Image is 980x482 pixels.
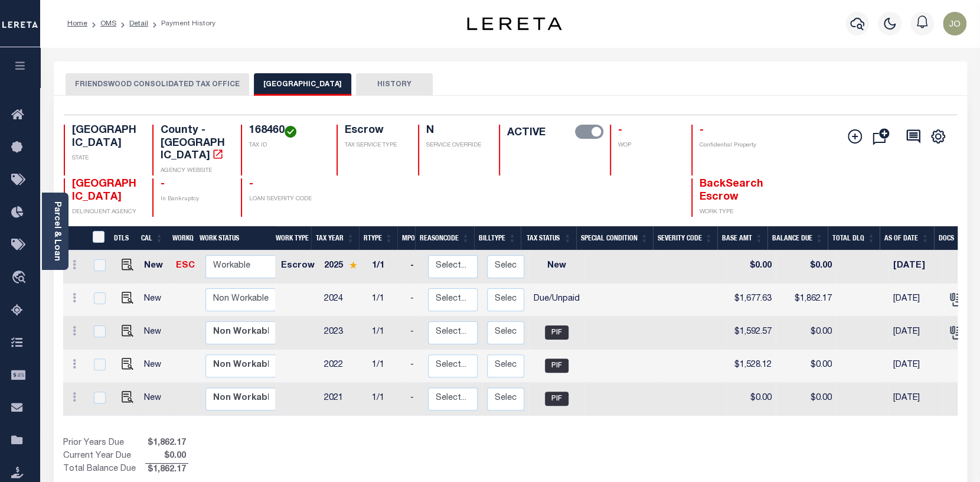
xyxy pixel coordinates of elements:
p: WORK TYPE [700,208,766,217]
td: $1,592.57 [726,317,776,350]
th: Tax Status: activate to sort column ascending [521,226,576,250]
td: - [406,317,423,350]
button: HISTORY [356,73,433,96]
span: PIF [545,392,569,406]
a: OMS [100,20,116,27]
p: LOAN SEVERITY CODE [249,195,323,204]
td: 2021 [319,383,367,416]
th: CAL: activate to sort column ascending [136,226,168,250]
span: - [700,125,704,136]
td: New [139,350,172,383]
th: RType: activate to sort column ascending [359,226,397,250]
td: Total Balance Due [63,463,145,476]
td: $1,862.17 [776,284,836,317]
td: [DATE] [888,317,942,350]
th: Base Amt: activate to sort column ascending [717,226,767,250]
h4: County - [GEOGRAPHIC_DATA] [161,125,227,163]
h4: 168460 [249,125,323,138]
i: travel_explore [11,271,30,286]
td: - [406,250,423,284]
td: $0.00 [726,383,776,416]
h4: N [426,125,485,138]
td: New [139,284,172,317]
td: Escrow [276,250,319,284]
span: PIF [545,325,569,340]
th: Severity Code: activate to sort column ascending [653,226,717,250]
td: $0.00 [726,250,776,284]
th: Tax Year: activate to sort column ascending [311,226,359,250]
p: DELINQUENT AGENCY [72,208,138,217]
a: ESC [176,262,195,270]
td: $0.00 [776,383,836,416]
td: 1/1 [367,284,406,317]
td: $0.00 [776,350,836,383]
th: &nbsp; [86,226,110,250]
td: - [406,350,423,383]
p: AGENCY WEBSITE [161,167,227,175]
span: [GEOGRAPHIC_DATA] [72,179,136,203]
th: ReasonCode: activate to sort column ascending [415,226,474,250]
th: As of Date: activate to sort column ascending [880,226,934,250]
td: New [139,250,172,284]
p: SERVICE OVERRIDE [426,141,485,150]
td: [DATE] [888,250,942,284]
p: STATE [72,154,138,163]
th: Total DLQ: activate to sort column ascending [828,226,880,250]
td: 2022 [319,350,367,383]
td: 1/1 [367,350,406,383]
p: Confidential Property [700,141,766,150]
td: $1,528.12 [726,350,776,383]
td: 2025 [319,250,367,284]
td: [DATE] [888,284,942,317]
td: Current Year Due [63,450,145,463]
label: ACTIVE [507,125,545,141]
th: DTLS [109,226,136,250]
th: Balance Due: activate to sort column ascending [767,226,828,250]
h4: Escrow [345,125,403,138]
td: $0.00 [776,250,836,284]
td: $1,677.63 [726,284,776,317]
td: - [406,284,423,317]
span: $0.00 [145,450,188,463]
td: 1/1 [367,317,406,350]
button: FRIENDSWOOD CONSOLIDATED TAX OFFICE [66,73,249,96]
th: MPO [397,226,415,250]
span: - [161,179,165,190]
td: New [529,250,584,284]
span: $1,862.17 [145,437,188,450]
td: - [406,383,423,416]
td: 2023 [319,317,367,350]
th: BillType: activate to sort column ascending [474,226,521,250]
th: Special Condition: activate to sort column ascending [576,226,653,250]
span: $1,862.17 [145,464,188,477]
th: &nbsp;&nbsp;&nbsp;&nbsp;&nbsp;&nbsp;&nbsp;&nbsp;&nbsp;&nbsp; [63,226,86,250]
li: Payment History [148,18,215,29]
p: TAX SERVICE TYPE [345,141,403,150]
td: New [139,383,172,416]
td: Prior Years Due [63,437,145,450]
td: [DATE] [888,383,942,416]
td: 1/1 [367,250,406,284]
span: PIF [545,359,569,373]
td: 1/1 [367,383,406,416]
td: [DATE] [888,350,942,383]
img: svg+xml;base64,PHN2ZyB4bWxucz0iaHR0cDovL3d3dy53My5vcmcvMjAwMC9zdmciIHBvaW50ZXItZXZlbnRzPSJub25lIi... [943,12,966,35]
p: WOP [618,141,677,150]
td: $0.00 [776,317,836,350]
th: Work Status [195,226,275,250]
a: Detail [129,20,148,27]
span: - [249,179,253,190]
th: Docs [934,226,962,250]
img: logo-dark.svg [467,17,561,30]
td: 2024 [319,284,367,317]
td: New [139,317,172,350]
th: WorkQ [168,226,195,250]
a: Home [67,20,87,27]
td: Due/Unpaid [529,284,584,317]
button: [GEOGRAPHIC_DATA] [254,73,351,96]
img: Star.svg [349,261,357,269]
p: In Bankruptcy [161,195,227,204]
h4: [GEOGRAPHIC_DATA] [72,125,138,150]
span: BackSearch Escrow [700,179,763,203]
a: Parcel & Loan [53,201,61,261]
